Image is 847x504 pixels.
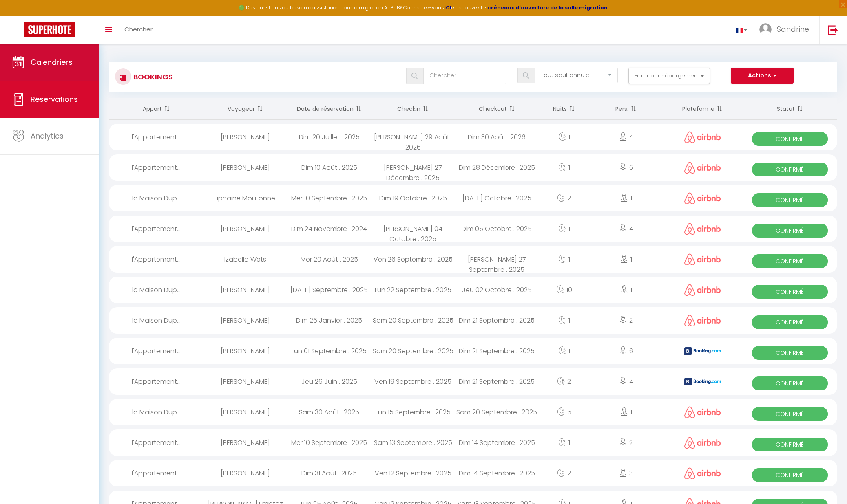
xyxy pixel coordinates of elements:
a: ... Sandrine [753,16,819,44]
button: Actions [731,68,794,84]
button: Ouvrir le widget de chat LiveChat [7,3,31,28]
a: créneaux d'ouverture de la salle migration [488,4,608,11]
h3: Bookings [131,68,173,86]
button: Filtrer par hébergement [628,68,710,84]
th: Sort by guest [203,98,287,120]
th: Sort by channel [662,98,742,120]
th: Sort by checkin [371,98,455,120]
th: Sort by rentals [109,98,203,120]
img: logout [828,25,838,35]
img: ... [759,23,772,35]
th: Sort by nights [539,98,590,120]
a: ICI [444,4,451,11]
th: Sort by people [590,98,663,120]
span: Calendriers [31,57,73,67]
input: Chercher [423,68,506,84]
span: Réservations [31,94,78,104]
a: Chercher [118,16,159,44]
span: Chercher [124,25,153,33]
span: Sandrine [777,24,809,34]
th: Sort by checkout [455,98,538,120]
th: Sort by booking date [287,98,371,120]
img: Super Booking [24,22,75,37]
span: Analytics [31,131,64,141]
th: Sort by status [743,98,837,120]
iframe: Chat [812,467,841,498]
